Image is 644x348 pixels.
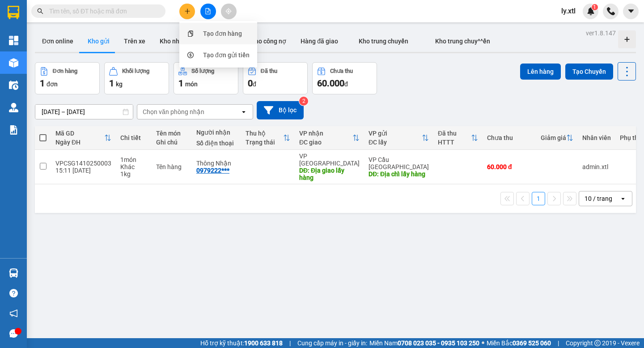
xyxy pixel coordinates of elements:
[51,126,116,150] th: Toggle SortBy
[9,125,18,135] img: solution-icon
[359,38,408,45] span: Kho trung chuyển
[299,167,360,181] div: DĐ: Địa giao lấy hàng
[607,7,615,15] img: phone-icon
[261,68,277,74] div: Đã thu
[246,130,283,137] div: Thu hộ
[196,140,237,147] div: Số điện thoại
[9,289,18,297] span: question-circle
[9,309,18,318] span: notification
[187,30,194,37] span: snippets
[582,134,611,141] div: Nhân viên
[179,4,195,19] button: plus
[116,81,123,88] span: kg
[536,126,578,150] th: Toggle SortBy
[9,329,18,338] span: message
[344,81,348,88] span: đ
[582,163,611,170] div: admin.xtl
[627,7,635,15] span: caret-down
[532,192,545,205] button: 1
[244,340,283,347] strong: 1900 633 818
[299,97,308,106] sup: 2
[55,130,104,137] div: Mã GD
[8,6,19,19] img: logo-vxr
[120,170,147,178] div: 1 kg
[565,64,613,80] button: Tạo Chuyến
[487,163,532,170] div: 60.000 đ
[438,130,471,137] div: Đã thu
[200,4,216,19] button: file-add
[55,139,104,146] div: Ngày ĐH
[330,68,353,74] div: Chưa thu
[541,134,566,141] div: Giảm giá
[438,139,471,146] div: HTTT
[398,340,479,347] strong: 0708 023 035 - 0935 103 250
[592,4,598,10] sup: 1
[248,78,253,89] span: 0
[594,340,601,346] span: copyright
[243,62,308,94] button: Đã thu0đ
[257,101,304,119] button: Bộ lọc
[317,78,344,89] span: 60.000
[312,62,377,94] button: Chưa thu60.000đ
[55,160,111,167] div: VPCSG1410250003
[295,126,364,150] th: Toggle SortBy
[487,338,551,348] span: Miền Bắc
[586,28,616,38] div: ver 1.8.147
[196,160,237,167] div: Thông Nhận
[55,167,111,174] div: 15:11 [DATE]
[35,105,133,119] input: Select a date range.
[191,68,214,74] div: Số lượng
[196,129,237,136] div: Người nhận
[299,139,352,146] div: ĐC giao
[620,134,642,141] div: Phụ thu
[9,36,18,45] img: dashboard-icon
[205,8,211,14] span: file-add
[435,38,490,45] span: Kho trung chuy^^ển
[153,30,194,52] button: Kho nhận
[178,78,183,89] span: 1
[520,64,561,80] button: Lên hàng
[35,62,100,94] button: Đơn hàng1đơn
[120,134,147,141] div: Chi tiết
[117,30,153,52] button: Trên xe
[369,338,479,348] span: Miền Nam
[203,50,250,60] div: Tạo đơn gửi tiền
[554,5,583,17] span: ly.xtl
[619,195,627,202] svg: open
[369,139,422,146] div: ĐC lấy
[618,30,636,48] div: Tạo kho hàng mới
[246,139,283,146] div: Trạng thái
[369,170,429,178] div: DĐ: Địa chỉ lấy hàng
[487,134,532,141] div: Chưa thu
[558,338,559,348] span: |
[9,81,18,90] img: warehouse-icon
[109,78,114,89] span: 1
[253,81,256,88] span: đ
[156,139,187,146] div: Ghi chú
[369,156,429,170] div: VP Cầu [GEOGRAPHIC_DATA]
[9,268,18,278] img: warehouse-icon
[225,8,232,14] span: aim
[200,338,283,348] span: Hỗ trợ kỹ thuật:
[297,338,367,348] span: Cung cấp máy in - giấy in:
[9,103,18,112] img: warehouse-icon
[289,338,291,348] span: |
[47,81,58,88] span: đơn
[185,81,198,88] span: món
[299,153,360,167] div: VP [GEOGRAPHIC_DATA]
[221,4,237,19] button: aim
[482,341,484,345] span: ⚪️
[120,156,147,163] div: 1 món
[593,4,596,10] span: 1
[513,340,551,347] strong: 0369 525 060
[293,30,345,52] button: Hàng đã giao
[187,52,194,58] span: dollar-circle
[122,68,149,74] div: Khối lượng
[104,62,169,94] button: Khối lượng1kg
[37,8,43,14] span: search
[40,78,45,89] span: 1
[35,30,80,52] button: Đơn online
[184,8,191,14] span: plus
[203,29,242,38] div: Tạo đơn hàng
[156,163,187,170] div: Tên hàng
